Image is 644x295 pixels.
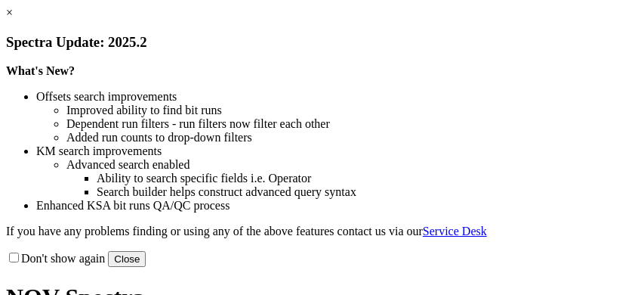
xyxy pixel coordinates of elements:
[6,225,638,238] p: If you have any problems finding or using any of the above features contact us via our
[423,225,487,238] a: Service Desk
[36,90,638,104] li: Offsets search improvements
[6,252,105,265] label: Don't show again
[6,6,13,19] a: ×
[36,144,638,158] li: KM search improvements
[6,34,638,51] h3: Spectra Update: 2025.2
[66,104,638,117] li: Improved ability to find bit runs
[66,158,638,172] li: Advanced search enabled
[97,172,638,185] li: Ability to search specific fields i.e. Operator
[66,131,638,144] li: Added run counts to drop-down filters
[108,251,146,267] button: Close
[66,117,638,131] li: Dependent run filters - run filters now filter each other
[9,253,19,262] input: Don't show again
[6,64,75,77] strong: What's New?
[36,199,638,213] li: Enhanced KSA bit runs QA/QC process
[97,185,638,199] li: Search builder helps construct advanced query syntax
